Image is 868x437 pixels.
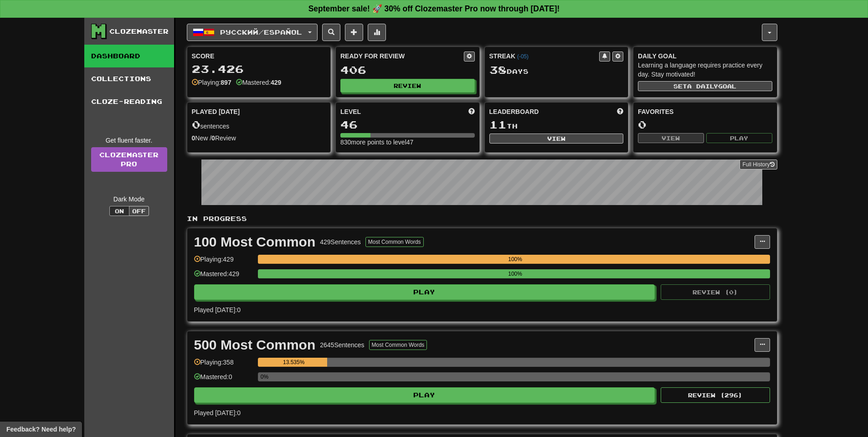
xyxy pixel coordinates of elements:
[261,255,770,264] div: 100%
[661,284,770,300] button: Review (0)
[489,63,507,76] span: 38
[308,4,560,13] strong: September sale! 🚀 30% off Clozemaster Pro now through [DATE]!
[340,51,464,61] div: Ready for Review
[194,387,655,403] button: Play
[194,338,316,352] div: 500 Most Common
[661,387,770,403] button: Review (296)
[489,134,624,144] button: View
[192,118,200,131] span: 0
[489,64,624,76] div: Day s
[194,372,253,387] div: Mastered: 0
[340,119,475,130] div: 46
[192,78,231,87] div: Playing:
[91,147,167,172] a: ClozemasterPro
[192,134,195,142] strong: 0
[194,284,655,300] button: Play
[320,340,364,350] div: 2645 Sentences
[236,78,282,87] div: Mastered:
[192,63,326,75] div: 23.426
[368,24,386,41] button: More stats
[517,53,529,60] a: (-05)
[638,51,772,61] div: Daily Goal
[740,159,777,170] button: Full History
[194,358,253,373] div: Playing: 358
[192,51,326,61] div: Score
[84,67,174,90] a: Collections
[271,79,281,86] strong: 429
[192,107,240,116] span: Played [DATE]
[129,206,149,216] button: Off
[187,24,318,41] button: Русский/Español
[617,107,623,116] span: This week in points, UTC
[187,214,777,223] p: In Progress
[638,61,772,79] div: Learning a language requires practice every day. Stay motivated!
[109,27,169,36] div: Clozemaster
[84,90,174,113] a: Cloze-Reading
[340,138,475,147] div: 830 more points to level 47
[365,237,424,247] button: Most Common Words
[706,133,772,143] button: Play
[220,28,302,36] span: Русский / Español
[340,79,475,93] button: Review
[194,235,316,249] div: 100 Most Common
[340,64,475,76] div: 406
[194,306,241,314] span: Played [DATE]: 0
[91,136,167,145] div: Get fluent faster.
[194,409,241,416] span: Played [DATE]: 0
[261,358,327,367] div: 13.535%
[468,107,475,116] span: Score more points to level up
[489,107,539,116] span: Leaderboard
[489,118,507,131] span: 11
[638,107,772,116] div: Favorites
[489,119,624,131] div: th
[221,79,231,86] strong: 897
[84,45,174,67] a: Dashboard
[687,83,718,89] span: a daily
[261,269,770,278] div: 100%
[91,195,167,204] div: Dark Mode
[369,340,427,350] button: Most Common Words
[194,269,253,284] div: Mastered: 429
[345,24,363,41] button: Add sentence to collection
[320,237,361,247] div: 429 Sentences
[211,134,215,142] strong: 0
[192,134,326,143] div: New / Review
[192,119,326,131] div: sentences
[489,51,600,61] div: Streak
[109,206,129,216] button: On
[340,107,361,116] span: Level
[6,425,76,434] span: Open feedback widget
[638,119,772,130] div: 0
[638,81,772,91] button: Seta dailygoal
[638,133,704,143] button: View
[194,255,253,270] div: Playing: 429
[322,24,340,41] button: Search sentences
